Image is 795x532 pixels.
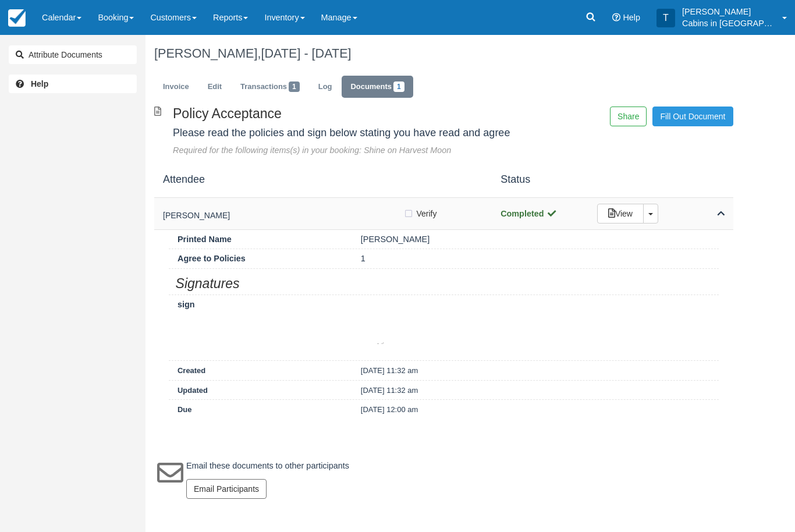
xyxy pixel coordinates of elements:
[169,299,352,311] div: sign
[31,79,48,88] b: Help
[9,75,137,93] a: Help
[173,107,518,121] h2: Policy Acceptance
[178,405,191,414] small: Due
[310,76,341,98] a: Log
[169,253,352,265] div: Agree to Policies
[199,76,230,98] a: Edit
[652,107,733,126] a: Fill Out Document
[154,76,198,98] a: Invoice
[169,233,352,246] div: Printed Name
[154,174,492,186] h4: Attendee
[9,45,137,64] button: Attribute Documents
[178,386,208,395] small: Updated
[361,366,418,375] small: [DATE] 11:32 am
[612,13,620,22] i: Help
[610,107,647,126] button: Share
[682,17,775,29] p: Cabins in [GEOGRAPHIC_DATA]
[173,127,518,139] h4: Please read the policies and sign below stating you have read and agree
[173,144,518,157] div: Required for the following items(s) in your booking: Shine on Harvest Moon
[416,208,436,219] span: Verify
[656,9,675,27] div: T
[178,366,205,375] small: Created
[232,76,308,98] a: Transactions1
[169,272,719,291] h2: Signatures
[682,6,775,17] p: [PERSON_NAME]
[492,174,588,186] h4: Status
[393,81,404,92] span: 1
[289,81,300,92] span: 1
[597,204,644,224] a: View
[186,460,349,472] p: Email these documents to other participants
[163,211,403,220] h5: [PERSON_NAME]
[261,46,351,61] span: [DATE] - [DATE]
[352,253,719,265] div: 1
[501,209,557,218] strong: Completed
[342,76,413,98] a: Documents1
[361,405,418,414] small: [DATE] 12:00 am
[8,9,26,27] img: checkfront-main-nav-mini-logo.png
[154,47,733,61] h1: [PERSON_NAME],
[186,479,267,499] button: Email Participants
[352,233,719,246] div: [PERSON_NAME]
[623,13,640,22] span: Help
[361,386,418,395] small: [DATE] 11:32 am
[361,299,535,357] img: 10799.png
